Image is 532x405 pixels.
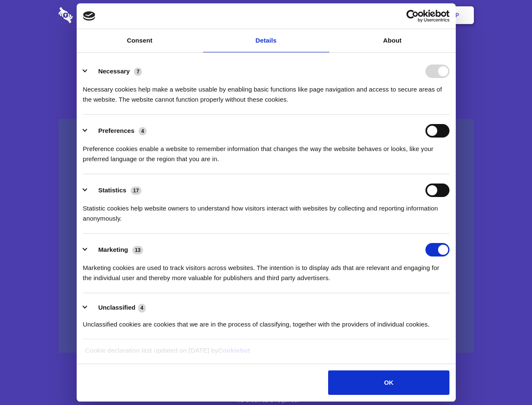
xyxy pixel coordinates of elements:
span: 4 [139,127,147,135]
button: Unclassified (4) [83,302,151,313]
button: Necessary (7) [83,65,147,78]
a: Contact [342,2,380,28]
div: Preference cookies enable a website to remember information that changes the way the website beha... [83,138,449,164]
label: Preferences [98,127,134,134]
img: logo-wordmark-white-trans-d4663122ce5f474addd5e946df7df03e33cb6a1c49d2221995e7729f52c070b2.svg [59,7,131,23]
div: Cookie declaration last updated on [DATE] by [79,346,453,362]
img: logo [83,11,96,21]
span: 13 [132,246,143,254]
a: Pricing [247,2,284,28]
iframe: Drift Widget Chat Controller [490,363,522,395]
a: Login [382,2,419,28]
div: Marketing cookies are used to track visitors across websites. The intention is to display ads tha... [83,256,449,283]
label: Statistics [98,186,126,194]
h1: Eliminate Slack Data Loss. [59,38,474,68]
button: Preferences (4) [83,124,152,138]
a: Wistia video thumbnail [59,119,474,353]
span: 4 [138,304,146,312]
a: Cookiebot [218,347,250,354]
span: 7 [134,67,142,76]
div: Statistic cookies help website owners to understand how visitors interact with websites by collec... [83,197,449,224]
label: Marketing [98,246,128,253]
button: Statistics (17) [83,184,147,197]
a: About [329,29,456,52]
div: Unclassified cookies are cookies that we are in the process of classifying, together with the pro... [83,313,449,329]
button: OK [328,370,449,395]
label: Necessary [98,67,130,75]
div: Necessary cookies help make a website usable by enabling basic functions like page navigation and... [83,78,449,105]
button: Marketing (13) [83,243,149,256]
a: Consent [77,29,203,52]
h4: Auto-redaction of sensitive data, encrypted data sharing and self-destructing private chats. Shar... [59,77,474,105]
span: 17 [131,186,142,195]
a: Usercentrics Cookiebot - opens in a new window [376,10,449,22]
a: Details [203,29,329,52]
